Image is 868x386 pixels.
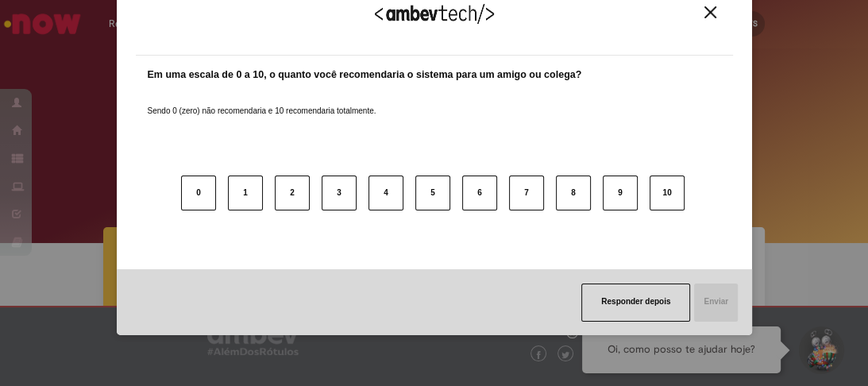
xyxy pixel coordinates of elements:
button: Responder depois [581,284,690,322]
img: Close [704,6,716,18]
label: Em uma escala de 0 a 10, o quanto você recomendaria o sistema para um amigo ou colega? [148,68,582,83]
button: 8 [556,176,591,210]
button: 2 [275,176,310,210]
label: Sendo 0 (zero) não recomendaria e 10 recomendaria totalmente. [148,87,376,117]
button: 9 [603,176,638,210]
button: 3 [322,176,357,210]
img: Logo Ambevtech [375,4,494,24]
button: Close [700,6,721,19]
button: 1 [228,176,263,210]
button: 4 [368,176,403,210]
button: 6 [462,176,497,210]
button: 5 [415,176,450,210]
button: 10 [650,176,685,210]
button: 0 [181,176,216,210]
button: 7 [509,176,544,210]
